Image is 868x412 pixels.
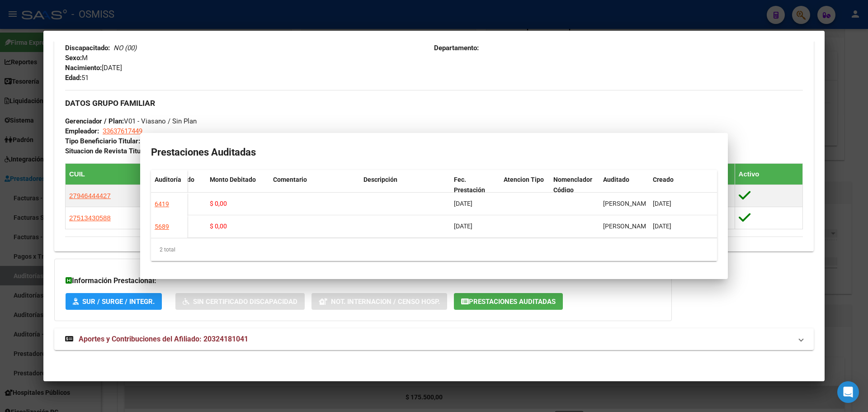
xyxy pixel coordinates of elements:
[210,176,256,183] span: Monto Debitado
[653,223,671,230] span: [DATE]
[206,170,269,208] datatable-header-cell: Monto Debitado
[65,147,198,155] span: 13 - Desempleo
[210,200,227,207] span: $ 0,00
[69,214,111,222] span: 27513430588
[311,293,447,310] button: Not. Internacion / Censo Hosp.
[210,223,227,230] span: $ 0,00
[151,238,717,261] div: 2 total
[603,176,629,183] span: Auditado
[65,127,99,135] strong: Empleador:
[653,200,671,207] span: [DATE]
[653,176,674,183] span: Creado
[553,176,592,194] span: Nomenclador Código
[79,335,248,343] span: Aportes y Contribuciones del Afiliado: 20324181041
[65,147,151,155] strong: Situacion de Revista Titular:
[65,64,102,72] strong: Nacimiento:
[65,54,82,62] strong: Sexo:
[66,163,183,185] th: CUIL
[450,170,500,208] datatable-header-cell: Fec. Prestación
[269,170,360,208] datatable-header-cell: Comentario
[69,192,111,199] span: 27946444427
[837,381,859,403] div: Open Intercom Messenger
[65,74,81,82] strong: Edad:
[155,222,169,232] div: 5689
[454,223,472,230] span: [DATE]
[193,298,297,306] span: Sin Certificado Discapacidad
[65,34,103,42] strong: Estado Civil:
[65,54,88,62] span: M
[500,170,550,208] datatable-header-cell: Atencion Tipo
[65,98,803,108] h3: DATOS GRUPO FAMILIAR
[82,298,155,306] span: SUR / SURGE / INTEGR.
[66,275,660,286] h3: Información Prestacional:
[54,328,814,350] mat-expansion-panel-header: Aportes y Contribuciones del Afiliado: 20324181041
[65,137,259,145] span: 08 - SEGURO DESEMPLEO (LEY 24.013)
[550,170,599,208] datatable-header-cell: Nomenclador Código
[151,170,187,208] datatable-header-cell: Auditoría
[454,293,563,310] button: Prestaciones Auditadas
[599,170,649,208] datatable-header-cell: Auditado
[360,170,450,208] datatable-header-cell: Descripción
[603,200,651,207] span: [PERSON_NAME]
[151,144,717,161] h2: Prestaciones Auditadas
[113,44,137,52] i: NO (00)
[434,34,449,42] strong: Piso:
[65,117,197,125] span: V01 - Viasano / Sin Plan
[155,176,181,183] span: Auditoría
[454,176,485,194] span: Fec. Prestación
[65,137,140,145] strong: Tipo Beneficiario Titular:
[469,298,556,306] span: Prestaciones Auditadas
[65,117,124,125] strong: Gerenciador / Plan:
[273,176,307,183] span: Comentario
[649,170,717,208] datatable-header-cell: Creado
[103,127,142,135] span: 33637617449
[155,199,169,209] div: 6419
[65,44,110,52] strong: Discapacitado:
[65,74,89,82] span: 51
[735,163,802,185] th: Activo
[363,176,397,183] span: Descripción
[434,44,479,52] strong: Departamento:
[504,176,544,183] span: Atencion Tipo
[331,298,440,306] span: Not. Internacion / Censo Hosp.
[66,293,162,310] button: SUR / SURGE / INTEGR.
[65,64,122,72] span: [DATE]
[454,200,472,207] span: [DATE]
[175,293,305,310] button: Sin Certificado Discapacidad
[65,34,126,42] span: Casado
[603,223,651,230] span: [PERSON_NAME]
